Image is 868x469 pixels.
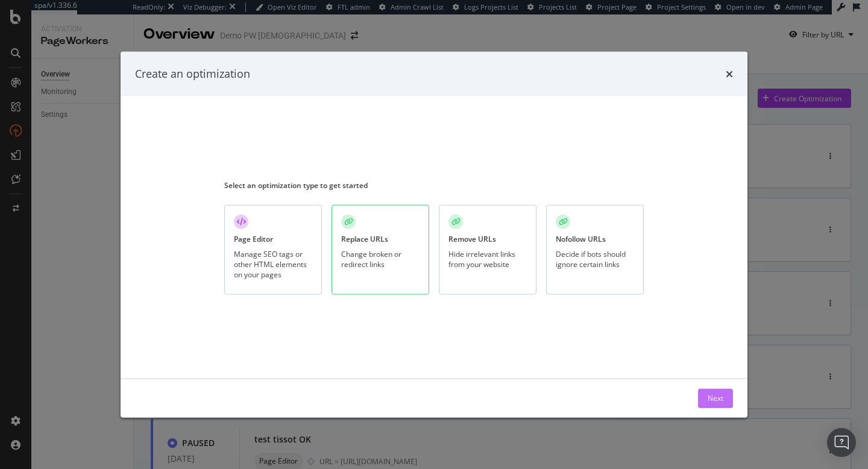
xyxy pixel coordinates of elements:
div: Next [708,393,723,403]
div: Decide if bots should ignore certain links [556,249,634,269]
div: Replace URLs [341,234,388,244]
div: Hide irrelevant links from your website [448,249,527,269]
div: Select an optimization type to get started [224,180,644,190]
div: Page Editor [234,234,273,244]
div: Nofollow URLs [556,234,606,244]
div: Remove URLs [448,234,496,244]
div: Open Intercom Messenger [827,428,856,457]
div: Manage SEO tags or other HTML elements on your pages [234,249,312,280]
div: Change broken or redirect links [341,249,420,269]
div: modal [121,52,747,418]
div: Create an optimization [135,66,250,82]
button: Next [698,388,733,408]
div: times [726,66,733,82]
